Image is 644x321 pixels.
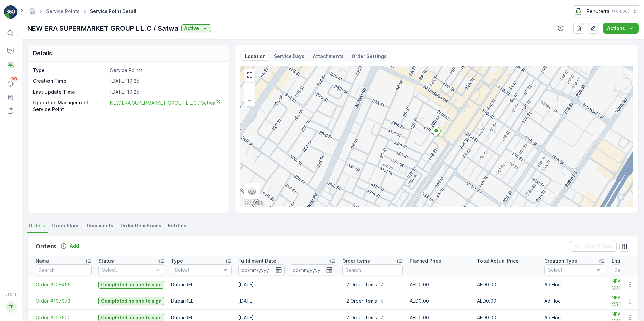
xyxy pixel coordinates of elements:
button: FF [4,298,18,316]
a: Order #107973 [36,298,92,305]
div: FF [6,301,17,312]
p: Last Update Time [33,88,107,95]
p: Completed no one to sign [101,281,162,288]
p: Add [70,243,79,249]
input: dd/mm/yyyy [290,264,336,275]
p: Service Days [274,53,304,60]
span: AED0.00 [477,298,496,304]
p: NEW ERA SUPERMARKET GROUP L.L.C / Satwa [27,23,179,33]
p: 2 Order Items [346,281,377,288]
img: logo [4,5,18,19]
button: Actions [603,23,639,34]
p: Order Settings [352,53,387,60]
a: Order #107500 [36,314,92,321]
p: Attachments [313,53,344,60]
button: Add [58,242,82,250]
p: Orders [36,242,56,251]
a: Order #108455 [36,281,92,288]
button: Active [181,24,211,32]
img: Screenshot_2024-07-26_at_13.33.01.png [574,8,584,15]
p: Creation Type [544,258,577,264]
p: Creation Time [33,78,107,84]
p: Details [33,49,52,57]
span: AED0.00 [410,315,429,320]
span: AED0.00 [477,315,496,320]
p: 2 Order Items [346,314,377,321]
span: Service Point Detail [89,8,138,15]
p: Ad Hoc [544,314,605,321]
p: Entity [612,258,625,264]
p: Planned Price [410,258,441,264]
p: - [286,266,288,274]
p: Select [102,266,154,273]
p: Type [33,67,107,74]
a: Homepage [29,10,36,16]
span: v 1.51.1 [4,293,18,297]
img: Google [242,199,264,207]
p: Clear Filters [583,243,613,250]
a: Service Points [46,8,80,14]
p: Completed no one to sign [101,298,162,305]
p: Completed no one to sign [101,314,162,321]
p: 2 Order Items [346,298,377,305]
td: [DATE] [235,277,339,293]
p: [DATE] 10:25 [110,78,222,84]
td: [DATE] [235,293,339,310]
p: Location [245,53,266,60]
p: Ad Hoc [544,281,605,288]
p: Ad Hoc [544,298,605,305]
p: Dubai REL [171,314,232,321]
a: Zoom In [245,85,255,95]
p: Dubai REL [171,298,232,305]
span: AED0.00 [477,282,496,287]
button: 2 Order Items [342,296,389,307]
p: Actions [607,25,625,32]
span: Orders [29,222,45,229]
a: 99 [4,77,18,91]
button: Renuterra(+04:00) [574,5,639,17]
button: Completed no one to sign [98,281,164,289]
a: Layers [245,184,259,199]
a: View Fullscreen [245,70,255,80]
p: Type [171,258,183,264]
span: + [248,87,251,93]
p: 99 [11,76,17,82]
p: Total Actual Price [477,258,519,264]
input: Search [342,264,403,275]
p: Select [548,266,594,273]
p: Name [36,258,49,264]
button: Completed no one to sign [98,297,164,305]
span: Documents [87,222,114,229]
input: Search [36,264,92,275]
span: AED0.00 [410,282,429,287]
p: Renuterra [587,8,609,15]
p: Operation Management Service Point [33,99,107,113]
input: dd/mm/yyyy [238,264,285,275]
a: Zoom Out [245,95,255,105]
span: Order Plans [52,222,80,229]
span: − [248,97,251,103]
span: Order Item Prices [120,222,161,229]
p: Fulfillment Date [238,258,276,264]
p: Select [175,266,221,273]
a: NEW ERA SUPERMARKET GROUP L.L.C / Satwa [110,99,222,113]
span: Entities [168,222,186,229]
span: AED0.00 [410,298,429,304]
p: [DATE] 10:25 [110,88,222,95]
p: ( +04:00 ) [612,9,629,14]
p: Order Items [342,258,370,264]
p: Active [184,25,199,32]
button: Clear Filters [570,241,617,252]
a: Open this area in Google Maps (opens a new window) [242,199,264,207]
span: NEW ERA SUPERMARKET GROUP L.L.C / Satwa [110,100,221,106]
p: Service Points [110,67,222,74]
button: 2 Order Items [342,279,389,290]
p: Dubai REL [171,281,232,288]
p: Status [98,258,114,264]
